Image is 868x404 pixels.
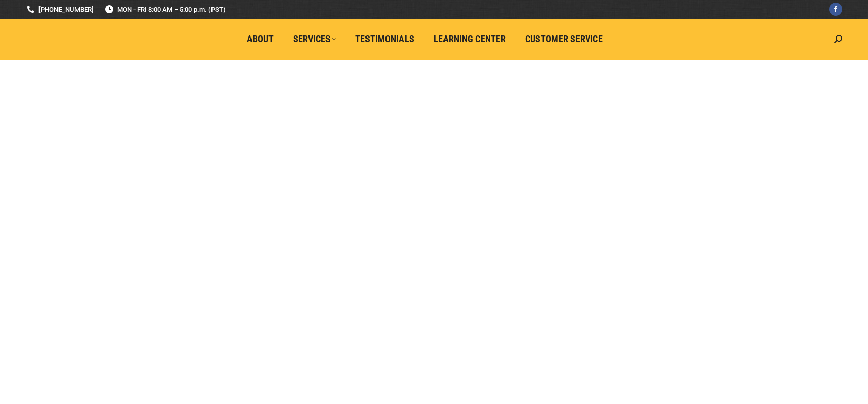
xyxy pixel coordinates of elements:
[518,29,610,49] a: Customer Service
[26,5,94,14] a: [PHONE_NUMBER]
[247,33,274,45] span: About
[104,5,226,14] span: MON - FRI 8:00 AM – 5:00 p.m. (PST)
[525,33,603,45] span: Customer Service
[240,29,281,49] a: About
[434,33,506,45] span: Learning Center
[348,29,421,49] a: Testimonials
[427,29,513,49] a: Learning Center
[293,33,336,45] span: Services
[355,33,414,45] span: Testimonials
[829,3,842,16] a: Facebook page opens in new window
